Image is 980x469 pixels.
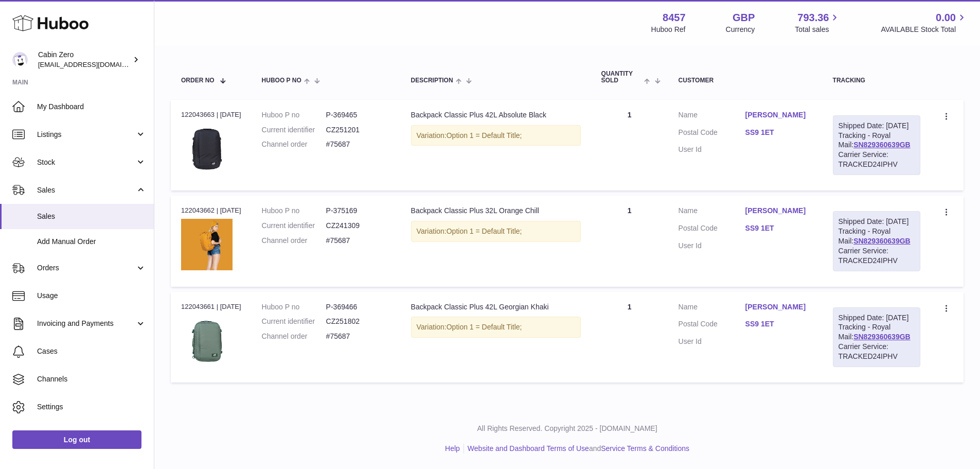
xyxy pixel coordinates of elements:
[12,52,28,67] img: internalAdmin-8457@internal.huboo.com
[37,130,135,140] span: Listings
[37,319,135,328] span: Invoicing and Payments
[37,158,135,167] span: Stock
[936,11,956,25] span: 0.00
[38,60,151,68] span: [EMAIL_ADDRESS][DOMAIN_NAME]
[679,128,745,140] dt: Postal Code
[181,206,241,215] div: 122043662 | [DATE]
[464,444,689,454] li: and
[37,374,146,384] span: Channels
[833,115,920,175] div: Tracking - Royal Mail:
[181,77,215,84] span: Order No
[326,110,390,120] dd: P-369465
[745,128,812,137] a: SS9 1ET
[797,11,829,25] span: 793.36
[679,302,745,315] dt: Name
[326,332,390,341] dd: #75687
[468,444,589,453] a: Website and Dashboard Terms of Use
[651,25,686,34] div: Huboo Ref
[326,206,390,216] dd: P-375169
[37,237,146,247] span: Add Manual Order
[839,246,915,266] div: Carrier Service: TRACKED24IPHV
[37,263,135,273] span: Orders
[37,102,146,112] span: My Dashboard
[679,145,745,154] dt: User Id
[163,424,972,433] p: All Rights Reserved. Copyright 2025 - [DOMAIN_NAME]
[853,237,911,245] a: SN829360639GB
[795,11,841,34] a: 793.36 Total sales
[447,131,522,140] span: Option 1 = Default Title;
[262,236,326,246] dt: Channel order
[411,110,581,120] div: Backpack Classic Plus 42L Absolute Black
[411,302,581,312] div: Backpack Classic Plus 42L Georgian Khaki
[591,292,668,383] td: 1
[262,77,301,84] span: Huboo P no
[411,221,581,242] div: Variation:
[181,219,233,270] img: cabinzero-classic-plus-orange-chill21_54e2b1d7-f9dd-46c8-983d-f2160fb5d2d1.jpg
[262,125,326,135] dt: Current identifier
[181,302,241,311] div: 122043661 | [DATE]
[411,206,581,216] div: Backpack Classic Plus 32L Orange Chill
[411,77,453,84] span: Description
[591,100,668,190] td: 1
[745,223,812,233] a: SS9 1ET
[833,211,920,271] div: Tracking - Royal Mail:
[839,150,915,169] div: Carrier Service: TRACKED24IPHV
[181,123,233,174] img: cabinzero-classic-plus-absolute-black.jpg
[745,206,812,216] a: [PERSON_NAME]
[262,221,326,231] dt: Current identifier
[181,315,233,366] img: cabinzero-classic-plus-georgian-khaki.jpg
[326,125,390,135] dd: CZ251201
[679,241,745,251] dt: User Id
[37,291,146,301] span: Usage
[601,71,642,84] span: Quantity Sold
[326,221,390,231] dd: CZ241309
[262,110,326,120] dt: Huboo P no
[447,227,522,235] span: Option 1 = Default Title;
[326,302,390,312] dd: P-369466
[839,313,915,323] div: Shipped Date: [DATE]
[411,317,581,338] div: Variation:
[839,342,915,361] div: Carrier Service: TRACKED24IPHV
[37,212,146,221] span: Sales
[679,77,812,84] div: Customer
[326,236,390,246] dd: #75687
[262,317,326,326] dt: Current identifier
[745,110,812,120] a: [PERSON_NAME]
[663,11,686,25] strong: 8457
[853,141,911,149] a: SN829360639GB
[37,402,146,412] span: Settings
[326,140,390,149] dd: #75687
[839,121,915,131] div: Shipped Date: [DATE]
[733,11,755,25] strong: GBP
[262,206,326,216] dt: Huboo P no
[447,323,522,331] span: Option 1 = Default Title;
[726,25,755,34] div: Currency
[262,332,326,341] dt: Channel order
[262,140,326,149] dt: Channel order
[839,217,915,227] div: Shipped Date: [DATE]
[853,333,911,341] a: SN829360639GB
[601,444,689,453] a: Service Terms & Conditions
[591,196,668,286] td: 1
[881,11,968,34] a: 0.00 AVAILABLE Stock Total
[37,185,135,195] span: Sales
[12,430,141,449] a: Log out
[679,110,745,123] dt: Name
[411,125,581,146] div: Variation:
[833,307,920,367] div: Tracking - Royal Mail:
[745,319,812,329] a: SS9 1ET
[445,444,460,453] a: Help
[795,25,841,34] span: Total sales
[679,319,745,332] dt: Postal Code
[833,77,920,84] div: Tracking
[679,337,745,346] dt: User Id
[745,302,812,312] a: [PERSON_NAME]
[181,110,241,119] div: 122043663 | [DATE]
[262,302,326,312] dt: Huboo P no
[679,206,745,218] dt: Name
[881,25,968,34] span: AVAILABLE Stock Total
[38,50,131,70] div: Cabin Zero
[326,317,390,326] dd: CZ251802
[37,346,146,356] span: Cases
[679,223,745,236] dt: Postal Code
